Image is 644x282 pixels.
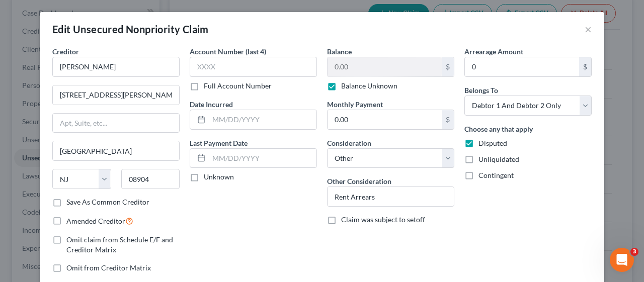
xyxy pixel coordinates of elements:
iframe: Intercom live chat [610,248,634,272]
input: Search creditor by name... [52,57,180,77]
input: 0.00 [328,110,442,129]
label: Full Account Number [204,81,272,91]
input: 0.00 [328,57,442,76]
label: Save As Common Creditor [66,197,149,207]
label: Other Consideration [327,176,391,186]
span: Belongs To [464,86,498,95]
button: × [585,23,592,35]
label: Balance Unknown [341,81,397,91]
input: MM/DD/YYYY [209,110,316,129]
label: Last Payment Date [190,138,248,148]
label: Monthly Payment [327,99,383,110]
input: Enter address... [53,85,179,105]
span: 3 [630,248,638,256]
span: Omit from Creditor Matrix [66,263,151,272]
span: Unliquidated [478,155,519,163]
span: Amended Creditor [66,217,125,225]
span: Creditor [52,47,79,56]
label: Balance [327,46,352,57]
div: $ [442,110,454,129]
span: Disputed [478,139,507,147]
input: XXXX [190,57,317,77]
span: Omit claim from Schedule E/F and Creditor Matrix [66,235,173,254]
input: Enter zip... [121,169,180,189]
label: Date Incurred [190,99,233,110]
label: Arrearage Amount [464,46,523,57]
div: Edit Unsecured Nonpriority Claim [52,22,209,36]
input: Enter city... [53,141,179,160]
div: $ [442,57,454,76]
input: MM/DD/YYYY [209,149,316,168]
label: Account Number (last 4) [190,46,266,57]
label: Unknown [204,172,234,182]
input: Apt, Suite, etc... [53,114,179,133]
input: 0.00 [465,57,579,76]
span: Contingent [478,171,514,179]
span: Claim was subject to setoff [341,215,425,224]
label: Choose any that apply [464,124,533,134]
div: $ [579,57,591,76]
label: Consideration [327,138,371,148]
input: Specify... [328,187,454,206]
